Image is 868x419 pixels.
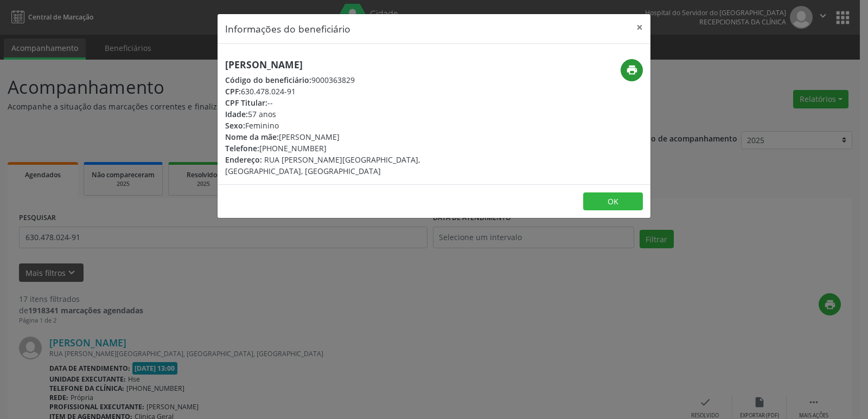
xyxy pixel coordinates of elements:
[225,86,499,97] div: 630.478.024-91
[225,154,262,165] span: Endereço:
[225,98,267,108] span: CPF Titular:
[225,143,259,153] span: Telefone:
[225,120,499,131] div: Feminino
[225,108,499,120] div: 57 anos
[621,59,643,81] button: print
[225,86,241,96] span: CPF:
[225,74,499,86] div: 9000363829
[225,120,245,131] span: Sexo:
[225,143,499,154] div: [PHONE_NUMBER]
[225,22,350,36] h5: Informações do beneficiário
[225,131,499,143] div: [PERSON_NAME]
[225,75,311,85] span: Código do beneficiário:
[583,192,643,211] button: OK
[225,132,279,142] span: Nome da mãe:
[225,97,499,108] div: --
[629,14,650,41] button: Close
[225,109,248,119] span: Idade:
[626,64,638,76] i: print
[225,59,499,70] h5: [PERSON_NAME]
[225,154,420,176] span: RUA [PERSON_NAME][GEOGRAPHIC_DATA], [GEOGRAPHIC_DATA], [GEOGRAPHIC_DATA]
